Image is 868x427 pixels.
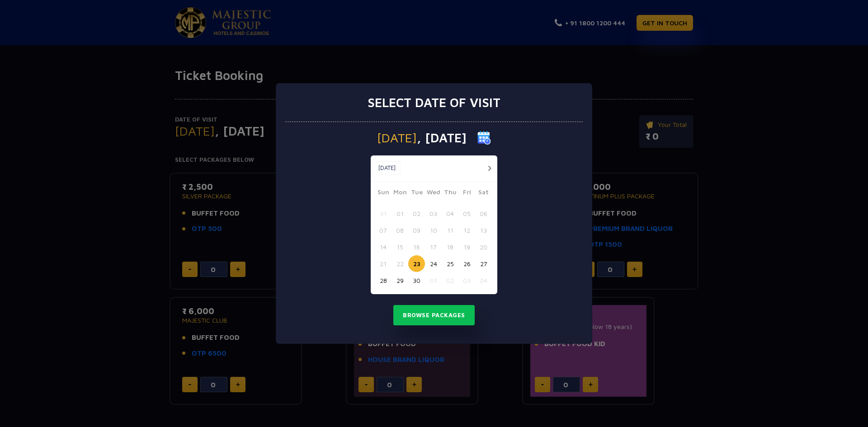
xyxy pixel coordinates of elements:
button: 18 [442,239,458,255]
span: Wed [425,187,442,200]
button: 12 [458,222,475,239]
button: 01 [425,272,442,289]
button: 20 [475,239,492,255]
button: 31 [375,205,392,222]
button: 13 [475,222,492,239]
button: 02 [442,272,458,289]
span: , [DATE] [417,131,467,144]
span: Fri [458,187,475,200]
button: 28 [375,272,392,289]
span: Sat [475,187,492,200]
button: 01 [392,205,408,222]
button: 09 [408,222,425,239]
button: 06 [475,205,492,222]
span: Tue [408,187,425,200]
span: Mon [392,187,408,200]
span: [DATE] [377,131,417,144]
button: 17 [425,239,442,255]
button: 04 [475,272,492,289]
button: 02 [408,205,425,222]
button: 22 [392,255,408,272]
button: 07 [375,222,392,239]
button: 03 [458,272,475,289]
span: Thu [442,187,458,200]
button: 23 [408,255,425,272]
button: 05 [458,205,475,222]
img: calender icon [477,131,491,145]
button: 27 [475,255,492,272]
button: 26 [458,255,475,272]
button: 08 [392,222,408,239]
button: Browse Packages [393,305,475,326]
button: 21 [375,255,392,272]
button: 24 [425,255,442,272]
button: 15 [392,239,408,255]
h3: Select date of visit [368,95,500,110]
button: 25 [442,255,458,272]
button: 11 [442,222,458,239]
button: 14 [375,239,392,255]
button: 19 [458,239,475,255]
button: 04 [442,205,458,222]
button: [DATE] [373,161,401,175]
button: 16 [408,239,425,255]
button: 29 [392,272,408,289]
button: 30 [408,272,425,289]
span: Sun [375,187,392,200]
button: 10 [425,222,442,239]
button: 03 [425,205,442,222]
